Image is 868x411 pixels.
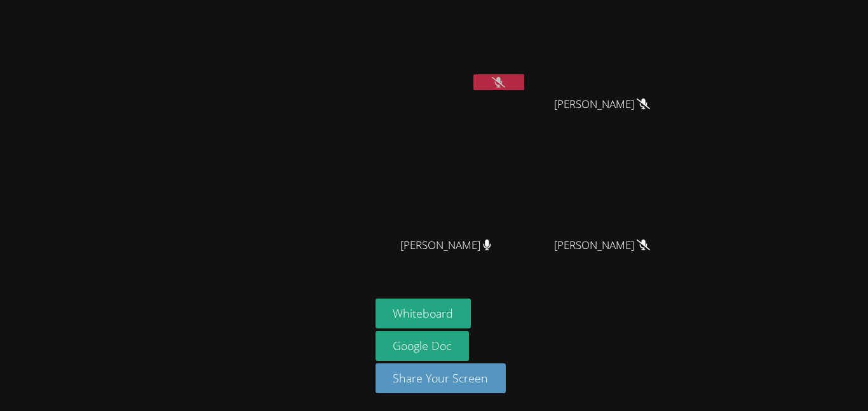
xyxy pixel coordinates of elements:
a: Google Doc [376,331,470,361]
button: Share Your Screen [376,363,506,393]
button: Whiteboard [376,299,471,328]
span: [PERSON_NAME] [554,95,650,114]
span: [PERSON_NAME] [400,236,491,255]
span: [PERSON_NAME] [554,236,650,255]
